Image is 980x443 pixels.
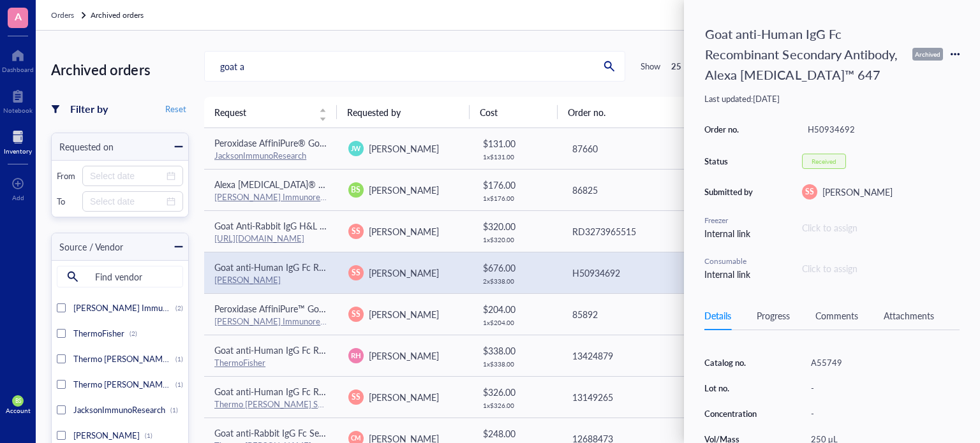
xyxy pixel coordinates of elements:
span: SS [352,391,360,403]
span: JacksonImmunoResearch [73,403,165,416]
div: Details [704,309,731,323]
a: [PERSON_NAME] Immunoresearch [214,191,344,203]
div: $ 338.00 [483,344,551,358]
div: (2) [175,304,183,312]
td: 86825 [561,169,695,210]
div: (1) [175,381,183,388]
a: JacksonImmunoResearch [214,149,306,161]
div: Show [641,61,660,72]
div: $ 676.00 [483,261,551,275]
div: From [57,170,77,182]
div: Status [704,156,755,167]
div: Freezer [704,215,755,226]
div: (2) [130,330,137,337]
div: $ 326.00 [483,385,551,399]
td: H50934692 [561,252,695,293]
span: Goat anti-Rabbit IgG Fc Secondary Antibody, AP [214,426,404,439]
span: Peroxidase AffiniPure® Goat Anti-Rat IgG (H+L) [214,136,403,149]
a: Thermo [PERSON_NAME] Scientific [214,398,346,410]
span: RH [351,350,361,361]
div: $ 204.00 [483,302,551,316]
span: SS [352,226,360,237]
div: 1 x $ 131.00 [483,153,551,161]
div: Goat anti-Human IgG Fc Recombinant Secondary Antibody, Alexa [MEDICAL_DATA]™ 647 [699,20,905,88]
span: [PERSON_NAME] [369,391,439,403]
th: Order no. [558,97,690,127]
div: Last updated: [DATE] [704,93,960,105]
td: RD3273965515 [561,210,695,252]
div: Add [12,194,24,201]
span: JW [351,143,361,154]
div: Notebook [3,106,33,114]
span: SS [805,186,814,198]
div: 1 x $ 204.00 [483,319,551,326]
div: H50934692 [802,120,960,138]
b: 25 [671,60,681,72]
span: Goat anti-Human IgG Fc Recombinant Secondary Antibody, Alexa [MEDICAL_DATA]™ 647 [214,344,571,356]
span: [PERSON_NAME] [369,184,439,196]
div: 1 x $ 338.00 [483,360,551,368]
div: Click to assign [802,261,857,275]
div: 85892 [572,307,685,321]
div: Concentration [704,408,769,419]
div: 1 x $ 326.00 [483,402,551,409]
div: A55749 [805,354,960,372]
span: [PERSON_NAME] [369,225,439,238]
div: - [805,405,960,423]
div: Inventory [4,147,32,155]
a: [URL][DOMAIN_NAME] [214,232,304,244]
span: Request [214,105,311,119]
span: [PERSON_NAME] [369,349,439,362]
div: Comments [815,309,858,323]
th: Requested by [337,97,470,127]
div: 2 x $ 338.00 [483,277,551,285]
div: Catalog no. [704,357,769,368]
div: RD3273965515 [572,224,685,238]
span: SS [352,267,360,279]
div: Filter by [70,101,108,117]
span: Thermo [PERSON_NAME] [73,352,170,365]
span: [PERSON_NAME] [73,429,140,441]
div: Archived [912,48,943,61]
input: Select date [90,169,164,183]
span: [PERSON_NAME] Immunoresearch [73,301,203,314]
div: Attachments [884,309,934,323]
div: Source / Vendor [52,240,123,254]
input: Select date [90,194,164,208]
div: 87660 [572,142,685,156]
span: Goat anti-Human IgG Fc Recombinant Secondary Antibody, Alexa [MEDICAL_DATA]™ 647 [214,261,571,273]
a: Orders [51,9,88,22]
div: (1) [170,406,178,414]
div: 13149265 [572,390,685,404]
span: BS [15,398,20,404]
span: Thermo [PERSON_NAME] Scientific [73,378,205,390]
div: $ 248.00 [483,426,551,440]
span: SS [352,309,360,320]
td: 85892 [561,293,695,335]
button: Reset [163,101,189,117]
div: Lot no. [704,382,769,394]
div: Requested on [52,140,114,154]
div: Received [812,157,836,165]
div: Order no. [704,124,755,135]
th: Cost [470,97,558,127]
span: Goat anti-Human IgG Fc Recombinant Secondary Antibody, Alexa [MEDICAL_DATA]™ 48823 [214,385,581,398]
a: Dashboard [2,45,34,73]
div: Internal link [704,226,755,240]
span: Goat Anti-Rabbit IgG H&L (HRP polymer) [214,219,377,232]
div: 1 x $ 320.00 [483,236,551,243]
div: - [805,379,960,397]
div: $ 176.00 [483,178,551,192]
div: 86825 [572,183,685,197]
span: BS [351,184,360,196]
a: [PERSON_NAME] Immunoresearch [214,315,344,327]
a: Inventory [4,127,32,155]
div: Account [6,407,31,414]
td: 13424879 [561,335,695,376]
div: $ 131.00 [483,136,551,150]
span: [PERSON_NAME] [369,142,439,155]
span: Alexa [MEDICAL_DATA]® 647 AffiniPure® Fab Fragment Goat Anti-Human IgG (H+L) [214,178,553,191]
div: 1 x $ 176.00 [483,194,551,202]
span: [PERSON_NAME] [822,185,893,198]
div: H50934692 [572,266,685,280]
